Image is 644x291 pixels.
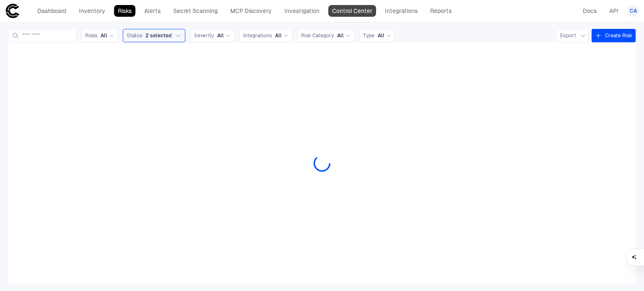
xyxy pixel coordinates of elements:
span: Severity [194,32,214,39]
a: Control Center [328,5,376,17]
a: Docs [579,5,600,17]
span: Type [363,32,374,39]
span: All [101,32,107,39]
a: Integrations [381,5,421,17]
span: Integrations [243,32,272,39]
span: CA [630,8,637,14]
a: MCP Discovery [226,5,275,17]
span: All [275,32,282,39]
a: Secret Scanning [169,5,221,17]
span: 2 selected [145,32,171,39]
button: Status2 selected [123,29,185,42]
span: Risk Category [301,32,334,39]
span: Status [127,32,142,39]
a: API [605,5,622,17]
span: All [378,32,384,39]
button: CA [627,5,639,17]
button: Export [556,29,588,42]
span: Risks [85,32,97,39]
a: Alerts [140,5,164,17]
button: Create Risk [592,29,636,42]
span: All [337,32,344,39]
a: Inventory [75,5,109,17]
a: Investigation [280,5,323,17]
a: Dashboard [34,5,70,17]
span: All [217,32,224,39]
a: Risks [114,5,135,17]
a: Reports [426,5,455,17]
